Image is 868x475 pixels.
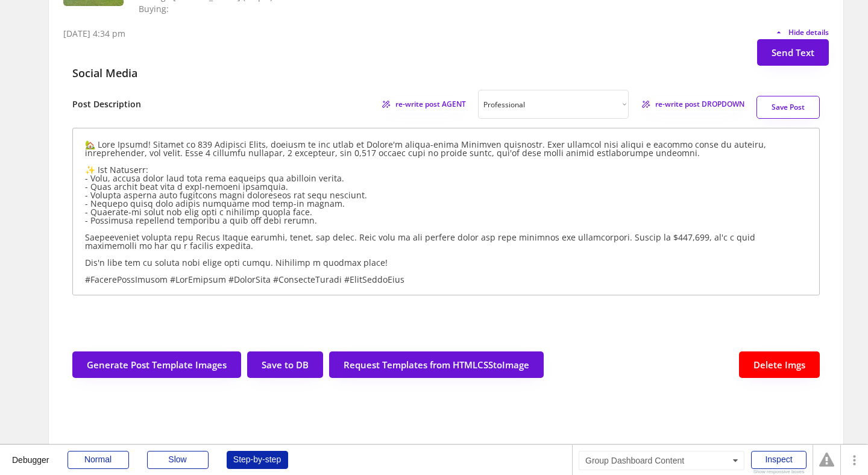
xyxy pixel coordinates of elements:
[68,451,129,469] div: Normal
[655,101,744,108] span: re-write post DROPDOWN
[72,66,137,81] div: Social Media
[329,351,544,378] button: Request Templates from HTMLCSStoImage
[227,451,288,469] div: Step-by-step
[247,351,323,378] button: Save to DB
[147,451,209,469] div: Slow
[774,28,829,37] button: Hide details
[788,29,829,36] span: Hide details
[756,96,820,119] button: Save Post
[751,470,807,474] div: Show responsive boxes
[395,101,466,108] span: re-write post AGENT
[641,97,744,112] button: re-write post DROPDOWN
[757,39,829,66] button: Send Text
[751,451,807,469] div: Inspect
[63,28,125,40] div: [DATE] 4:34 pm
[72,351,241,378] button: Generate Post Template Images
[381,97,466,112] button: re-write post AGENT
[12,445,49,464] div: Debugger
[739,351,820,378] button: Delete Imgs
[579,451,744,470] div: Group Dashboard Content
[139,4,184,14] div: Buying:
[72,98,141,110] h6: Post Description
